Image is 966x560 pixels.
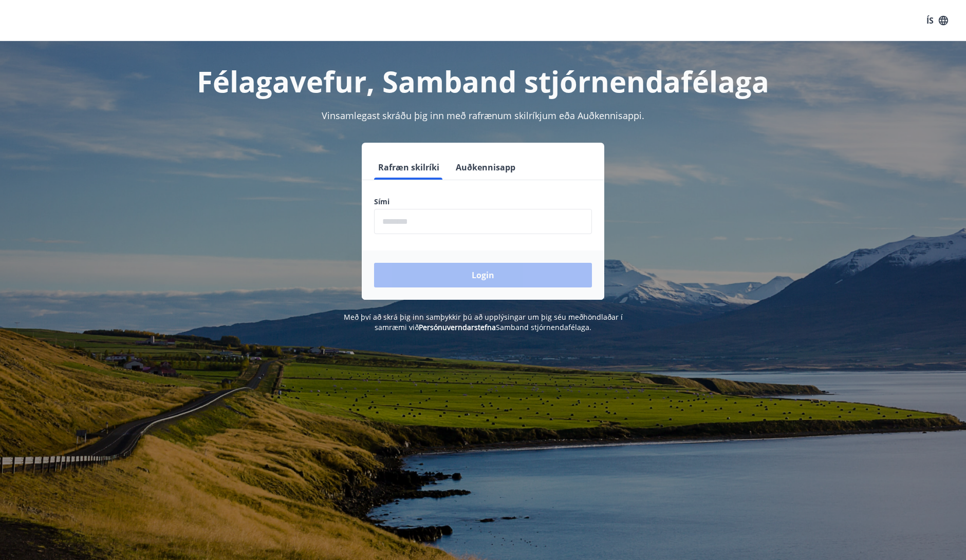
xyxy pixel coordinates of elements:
[374,155,443,180] button: Rafræn skilríki
[374,197,592,207] label: Sími
[419,322,496,332] a: Persónuverndarstefna
[322,109,644,122] span: Vinsamlegast skráðu þig inn með rafrænum skilríkjum eða Auðkennisappi.
[452,155,519,180] button: Auðkennisapp
[125,62,841,101] h1: Félagavefur, Samband stjórnendafélaga
[921,11,954,30] button: ÍS
[344,312,623,332] span: Með því að skrá þig inn samþykkir þú að upplýsingar um þig séu meðhöndlaðar í samræmi við Samband...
